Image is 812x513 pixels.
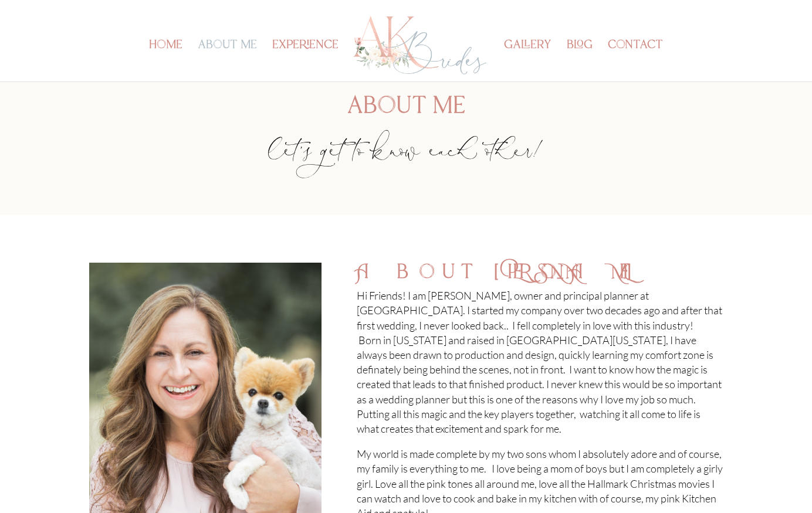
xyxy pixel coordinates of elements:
[198,41,257,81] a: about me
[89,153,723,168] p: let’s get to know each other!
[357,263,723,288] h2: About [PERSON_NAME]
[89,94,723,124] h1: about me
[351,13,488,78] img: Los Angeles Wedding Planner - AK Brides
[272,41,339,81] a: experience
[504,41,552,81] a: gallery
[567,41,593,81] a: blog
[149,41,182,81] a: home
[608,41,663,81] a: contact
[357,288,723,447] p: Hi Friends! I am [PERSON_NAME], owner and principal planner at [GEOGRAPHIC_DATA]. I started my co...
